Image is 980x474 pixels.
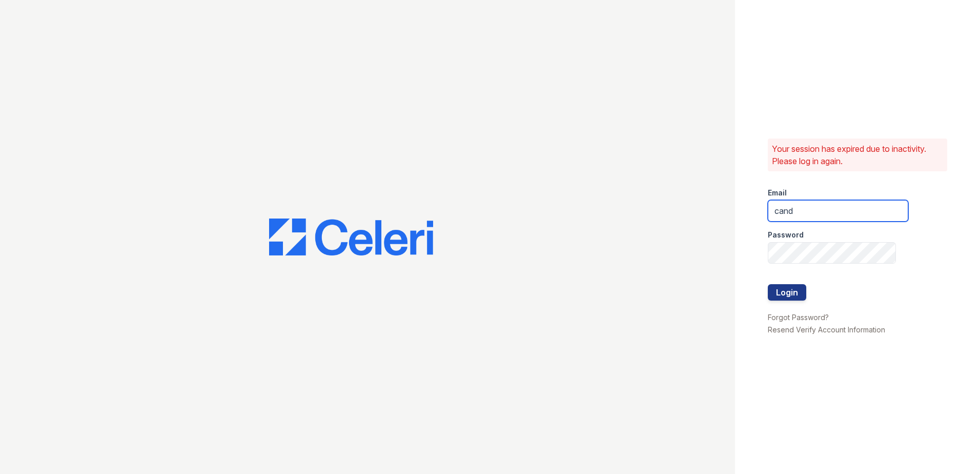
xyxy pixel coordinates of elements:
[768,313,829,322] a: Forgot Password?
[772,143,943,167] p: Your session has expired due to inactivity. Please log in again.
[768,325,885,334] a: Resend Verify Account Information
[768,188,787,198] label: Email
[269,219,433,255] img: CE_Logo_Blue-a8612792a0a2168367f1c8372b55b34899dd931a85d93a1a3d3e32e68fde9ad4.png
[768,284,806,301] button: Login
[768,230,804,240] label: Password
